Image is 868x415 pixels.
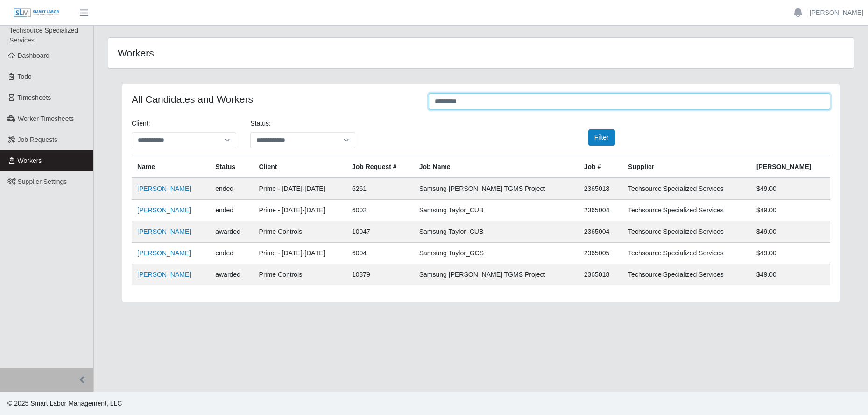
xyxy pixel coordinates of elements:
h4: Workers [118,47,412,59]
td: $49.00 [751,243,830,264]
th: Supplier [622,156,751,178]
a: [PERSON_NAME] [137,206,191,214]
span: Worker Timesheets [18,115,74,122]
span: Timesheets [18,94,51,101]
a: [PERSON_NAME] [137,228,191,235]
td: $49.00 [751,178,830,200]
td: 6002 [346,200,414,221]
button: Filter [588,129,615,146]
td: Prime Controls [254,221,346,243]
td: ended [210,178,253,200]
td: Samsung Taylor_GCS [414,243,579,264]
td: 2365018 [579,264,622,286]
td: Prime Controls [254,264,346,286]
th: Client [254,156,346,178]
td: Techsource Specialized Services [622,264,751,286]
td: Techsource Specialized Services [622,221,751,243]
td: ended [210,243,253,264]
td: $49.00 [751,264,830,286]
a: [PERSON_NAME] [810,8,863,18]
td: Techsource Specialized Services [622,243,751,264]
a: [PERSON_NAME] [137,185,191,192]
td: Samsung Taylor_CUB [414,200,579,221]
span: Techsource Specialized Services [9,27,78,44]
span: Todo [18,73,32,80]
td: 10379 [346,264,414,286]
td: Prime - [DATE]-[DATE] [254,178,346,200]
td: $49.00 [751,221,830,243]
td: ended [210,200,253,221]
th: Job # [579,156,622,178]
td: 2365004 [579,200,622,221]
label: Status: [250,119,271,128]
th: Job Request # [346,156,414,178]
td: 6261 [346,178,414,200]
span: Dashboard [18,52,50,59]
img: SLM Logo [13,8,60,18]
th: Job Name [414,156,579,178]
h4: All Candidates and Workers [132,93,415,105]
span: Supplier Settings [18,178,67,185]
span: © 2025 Smart Labor Management, LLC [7,400,122,407]
th: Name [132,156,210,178]
td: 2365004 [579,221,622,243]
td: Samsung Taylor_CUB [414,221,579,243]
td: 6004 [346,243,414,264]
span: Workers [18,157,42,164]
td: 2365018 [579,178,622,200]
td: Samsung [PERSON_NAME] TGMS Project [414,178,579,200]
td: Techsource Specialized Services [622,200,751,221]
td: awarded [210,221,253,243]
th: [PERSON_NAME] [751,156,830,178]
td: awarded [210,264,253,286]
a: [PERSON_NAME] [137,271,191,278]
td: $49.00 [751,200,830,221]
th: Status [210,156,253,178]
td: Prime - [DATE]-[DATE] [254,200,346,221]
td: Samsung [PERSON_NAME] TGMS Project [414,264,579,286]
a: [PERSON_NAME] [137,249,191,257]
td: 10047 [346,221,414,243]
span: Job Requests [18,136,58,143]
td: Prime - [DATE]-[DATE] [254,243,346,264]
td: Techsource Specialized Services [622,178,751,200]
td: 2365005 [579,243,622,264]
label: Client: [132,119,150,128]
